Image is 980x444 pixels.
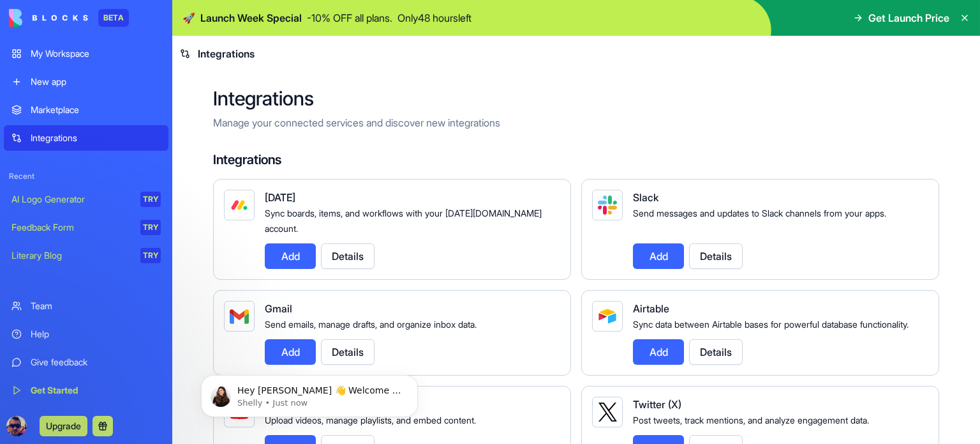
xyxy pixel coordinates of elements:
[4,243,168,268] a: Literary BlogTRY
[4,293,168,319] a: Team
[31,132,161,144] div: Integrations
[11,221,131,234] div: Feedback Form
[633,208,886,218] span: Send messages and updates to Slack channels from your apps.
[31,75,161,88] div: New app
[633,319,909,330] span: Sync data between Airtable bases for powerful database functionality.
[4,69,168,95] a: New app
[140,220,161,235] div: TRY
[182,348,437,438] iframe: Intercom notifications message
[213,115,939,130] p: Manage your connected services and discover new integrations
[140,192,161,207] div: TRY
[4,378,168,403] a: Get Started
[9,9,129,27] a: BETA
[265,208,542,234] span: Sync boards, items, and workflows with your [DATE][DOMAIN_NAME] account.
[633,243,684,269] button: Add
[633,339,684,365] button: Add
[689,243,743,269] button: Details
[9,9,88,27] img: logo
[4,97,168,123] a: Marketplace
[307,10,392,26] p: - 10 % OFF all plans.
[213,151,939,169] h4: Integrations
[4,125,168,151] a: Integrations
[265,191,295,204] span: [DATE]
[868,10,949,26] span: Get Launch Price
[11,193,131,206] div: AI Logo Generator
[265,319,477,330] span: Send emails, manage drafts, and organize inbox data.
[31,356,161,369] div: Give feedback
[4,187,168,212] a: AI Logo GeneratorTRY
[11,249,131,262] div: Literary Blog
[689,339,743,365] button: Details
[200,10,302,26] span: Launch Week Special
[321,339,375,365] button: Details
[633,398,681,411] span: Twitter (X)
[4,349,168,375] a: Give feedback
[198,46,255,61] span: Integrations
[31,384,161,397] div: Get Started
[321,243,375,269] button: Details
[4,215,168,240] a: Feedback FormTRY
[633,191,658,204] span: Slack
[4,41,168,66] a: My Workspace
[6,416,27,436] img: ACg8ocIlardgOaWwGHfO21vma6iNRdiwWvinhlb8Ahbqq6O7CvEigU_J_w=s96-c
[265,339,316,365] button: Add
[40,416,87,436] button: Upgrade
[633,302,669,315] span: Airtable
[31,328,161,341] div: Help
[265,302,292,315] span: Gmail
[98,9,129,27] div: BETA
[31,300,161,312] div: Team
[213,87,939,110] h2: Integrations
[182,10,195,26] span: 🚀
[4,321,168,347] a: Help
[31,103,161,116] div: Marketplace
[397,10,471,26] p: Only 48 hours left
[31,47,161,60] div: My Workspace
[265,243,316,269] button: Add
[4,171,168,181] span: Recent
[633,415,869,425] span: Post tweets, track mentions, and analyze engagement data.
[140,248,161,263] div: TRY
[40,419,87,432] a: Upgrade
